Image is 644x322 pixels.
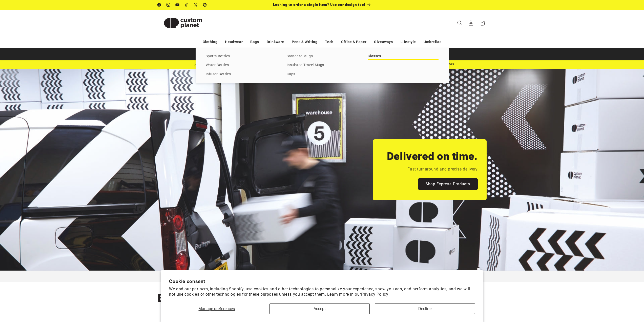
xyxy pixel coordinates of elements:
p: Fast turnaround and precise delivery [407,166,478,173]
a: Sports Bottles [206,53,277,60]
button: Accept [269,304,370,314]
span: Manage preferences [198,306,235,311]
a: Lifestyle [401,37,416,46]
a: Umbrellas [424,37,441,46]
a: Privacy Policy [361,292,388,297]
a: Cups [287,71,358,78]
img: Custom Planet [158,12,208,34]
button: Decline [375,304,475,314]
span: Looking to order a single item? Use our design tool [273,3,365,7]
h2: Bestselling Printed Merch. [158,291,291,305]
a: Drinkware [267,37,284,46]
button: Manage preferences [169,304,264,314]
a: Insulated Travel Mugs [287,62,358,69]
h2: Cookie consent [169,278,475,284]
a: Office & Paper [341,37,366,46]
a: Glasses [368,53,439,60]
a: Headwear [225,37,243,46]
iframe: Chat Widget [559,267,644,322]
a: Tech [325,37,333,46]
a: Bags [250,37,259,46]
a: Pens & Writing [292,37,317,46]
a: Custom Planet [156,10,210,36]
a: Standard Mugs [287,53,358,60]
summary: Search [454,17,465,29]
a: Shop Express Products [418,178,478,190]
h2: Delivered on time. [387,149,477,163]
a: Infuser Bottles [206,71,277,78]
a: Clothing [203,37,218,46]
p: We and our partners, including Shopify, use cookies and other technologies to personalize your ex... [169,287,475,297]
a: Giveaways [374,37,393,46]
a: Water Bottles [206,62,277,69]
